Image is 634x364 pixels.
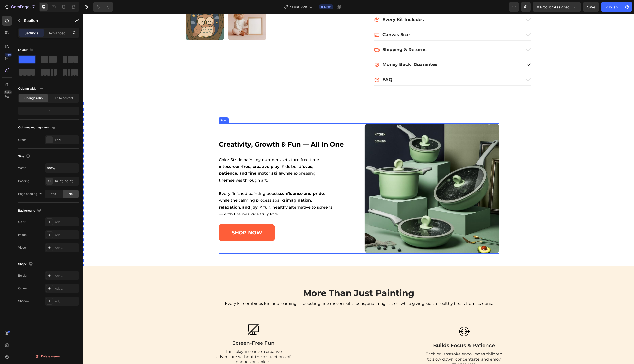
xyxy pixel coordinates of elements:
div: Padding [18,179,29,183]
strong: More Than Just Painting [220,274,331,284]
button: Publish [601,2,622,12]
div: Add... [55,220,78,224]
div: Publish [605,4,618,10]
div: Background [18,207,42,214]
p: Builds Focus & Patience [338,328,423,335]
span: Canvas Size [299,18,326,23]
p: 7 [32,4,35,10]
button: Save [583,2,599,12]
div: 92, 26, 50, 26 [55,179,78,184]
div: Video [18,245,26,250]
div: Row [136,104,144,109]
div: Image [18,233,27,237]
p: Advanced [49,30,66,36]
input: Auto [45,164,79,172]
div: Undo/Redo [93,2,113,12]
div: Add... [55,233,78,237]
div: Size [18,153,31,160]
span: Fit to content [55,96,73,100]
div: 1 col [55,138,78,142]
p: Settings [24,30,38,36]
div: Width [18,166,26,170]
strong: Money Back Guarantee [299,48,354,53]
div: Add... [55,286,78,291]
div: Order [18,138,26,142]
strong: focus, patience, and fine motor skills [136,150,230,162]
span: Every finished painting boosts , while the calming process sparks . A fun, healthy alternative to... [136,177,249,203]
span: Every kit combines fun and learning — boosting fine motor skills, focus, and imagination while gi... [142,287,409,292]
strong: confidence and pride [197,177,240,182]
strong: screen-free, creative play [144,150,196,155]
div: Add... [55,299,78,304]
button: Delete element [18,352,79,360]
button: 0 product assigned [533,2,581,12]
iframe: Design area [83,14,634,364]
span: Change ratio [24,96,43,100]
div: Color [18,220,26,224]
div: Corner [18,286,28,291]
div: Shadow [18,299,29,303]
p: Turn playtime into a creative adventure without the distractions of phones or tablets. [132,335,209,351]
div: 450 [5,53,12,57]
div: Delete element [35,353,62,359]
button: <p><span style="font-size:20px;">SHOP NOW</span></p> [135,210,192,228]
div: Columns management [18,124,57,131]
div: Beta [4,90,12,94]
div: Add... [55,274,78,278]
span: SHOP NOW [148,216,179,222]
img: gempages_580622438459507625-39423c7b-0ba3-4efe-a32e-d217a146c6a8.png [281,109,416,240]
div: Add... [55,246,78,250]
span: No [69,192,73,196]
span: / [290,4,291,10]
div: Page padding [18,192,42,196]
p: Screen-Free Fun [128,326,213,332]
div: Shape [18,261,34,268]
span: Yes [51,192,56,196]
span: FAQ [299,63,309,68]
div: Layout [18,47,35,53]
span: First PPD [292,4,307,10]
p: Section [24,18,65,23]
button: 7 [2,2,37,12]
span: Draft [324,5,331,9]
span: Shipping & Returns [299,33,343,39]
div: Border [18,273,28,278]
span: 0 product assigned [537,4,570,10]
span: Save [587,5,595,9]
div: Column width [18,86,44,92]
div: 12 [19,107,78,114]
span: Color Stride paint-by-numbers sets turn free time into . Kids build while expressing themselves t... [136,144,236,169]
strong: creativity, growth & fun — all in one [136,127,260,134]
p: Each brushstroke encourages children to slow down, concentrate, and enjoy the process [342,338,419,353]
